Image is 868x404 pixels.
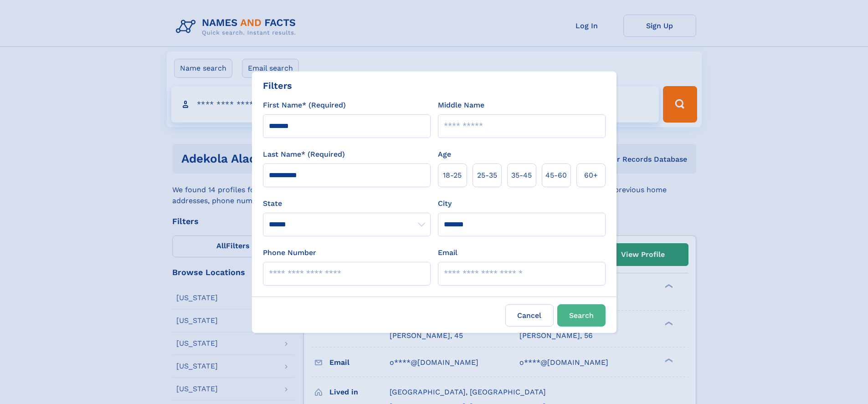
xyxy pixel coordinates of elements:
[438,247,457,258] label: Email
[263,198,431,209] label: State
[511,170,532,181] span: 35‑45
[557,304,606,327] button: Search
[584,170,598,181] span: 60+
[477,170,497,181] span: 25‑35
[263,247,316,258] label: Phone Number
[443,170,462,181] span: 18‑25
[438,100,484,111] label: Middle Name
[263,100,346,111] label: First Name* (Required)
[545,170,567,181] span: 45‑60
[438,149,451,160] label: Age
[505,304,554,327] label: Cancel
[263,79,292,92] div: Filters
[438,198,452,209] label: City
[263,149,345,160] label: Last Name* (Required)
